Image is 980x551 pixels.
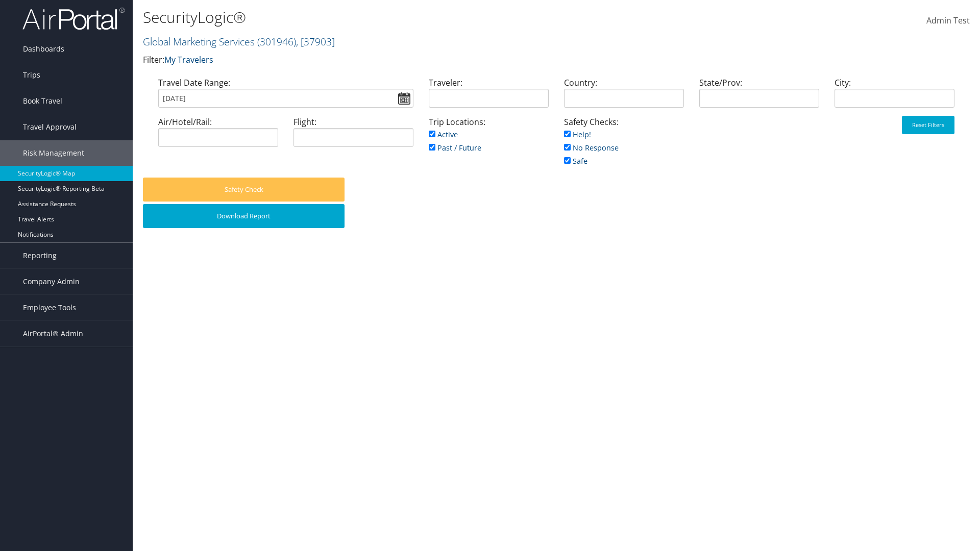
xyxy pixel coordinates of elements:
[421,116,556,164] div: Trip Locations:
[23,140,84,166] span: Risk Management
[564,130,591,139] a: Help!
[257,35,296,48] span: ( 301946 )
[164,54,213,65] a: My Travelers
[564,143,619,153] a: No Response
[692,77,827,116] div: State/Prov:
[23,62,40,88] span: Trips
[23,295,76,320] span: Employee Tools
[23,114,77,140] span: Travel Approval
[143,54,694,67] p: Filter:
[827,77,962,116] div: City:
[23,36,64,62] span: Dashboards
[143,178,345,202] button: Safety Check
[296,35,335,48] span: , [ 37903 ]
[151,116,286,155] div: Air/Hotel/Rail:
[286,116,421,155] div: Flight:
[23,243,57,268] span: Reporting
[429,130,458,139] a: Active
[143,35,335,48] a: Global Marketing Services
[421,77,556,116] div: Traveler:
[902,116,954,134] button: Reset Filters
[143,7,694,28] h1: SecurityLogic®
[429,143,481,153] a: Past / Future
[556,116,692,178] div: Safety Checks:
[564,156,587,166] a: Safe
[926,15,970,26] span: Admin Test
[23,321,83,346] span: AirPortal® Admin
[22,7,125,31] img: airportal-logo.png
[143,204,345,228] button: Download Report
[556,77,692,116] div: Country:
[23,88,62,114] span: Book Travel
[151,77,421,116] div: Travel Date Range:
[926,5,970,37] a: Admin Test
[23,269,80,294] span: Company Admin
